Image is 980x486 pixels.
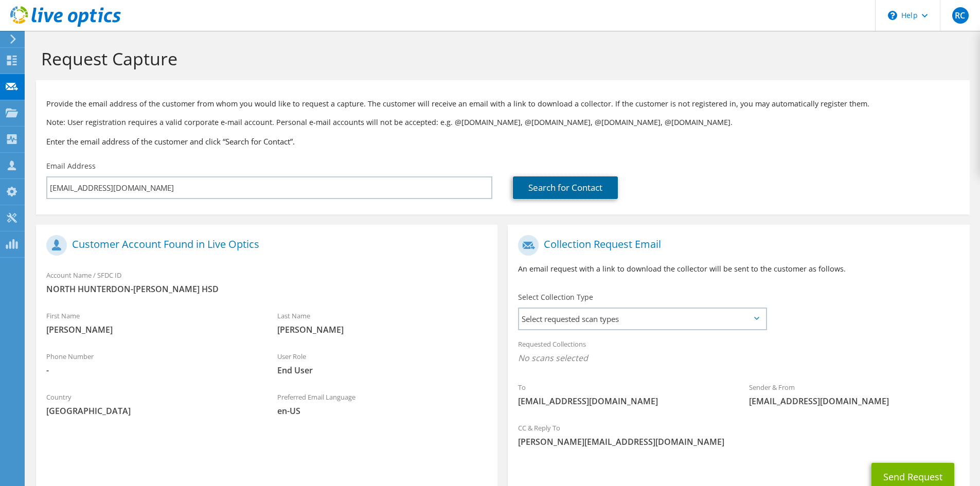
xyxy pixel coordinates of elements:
span: [PERSON_NAME][EMAIL_ADDRESS][DOMAIN_NAME] [518,436,959,447]
label: Email Address [46,161,96,171]
span: [PERSON_NAME] [46,324,257,335]
span: NORTH HUNTERDON-[PERSON_NAME] HSD [46,283,487,295]
p: Provide the email address of the customer from whom you would like to request a capture. The cust... [46,98,959,110]
label: Select Collection Type [518,292,593,302]
span: Select requested scan types [519,309,765,329]
div: Account Name / SFDC ID [36,264,497,300]
div: Phone Number [36,346,267,381]
div: User Role [267,346,498,381]
span: - [46,365,257,376]
span: [EMAIL_ADDRESS][DOMAIN_NAME] [518,395,728,407]
div: Last Name [267,305,498,340]
div: To [508,376,739,412]
h1: Customer Account Found in Live Optics [46,235,482,256]
p: An email request with a link to download the collector will be sent to the customer as follows. [518,263,959,275]
span: End User [277,365,488,376]
div: First Name [36,305,267,340]
div: CC & Reply To [508,417,969,453]
svg: \n [888,11,897,20]
span: en-US [277,405,488,417]
a: Search for Contact [513,176,618,199]
span: [EMAIL_ADDRESS][DOMAIN_NAME] [749,395,959,407]
span: [GEOGRAPHIC_DATA] [46,405,257,417]
span: [PERSON_NAME] [277,324,488,335]
h3: Enter the email address of the customer and click “Search for Contact”. [46,136,959,147]
span: RC [952,7,969,24]
span: No scans selected [518,352,959,364]
div: Preferred Email Language [267,386,498,422]
div: Country [36,386,267,422]
p: Note: User registration requires a valid corporate e-mail account. Personal e-mail accounts will ... [46,117,959,128]
div: Requested Collections [508,333,969,371]
div: Sender & From [739,376,970,412]
h1: Collection Request Email [518,235,954,256]
h1: Request Capture [41,48,959,69]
